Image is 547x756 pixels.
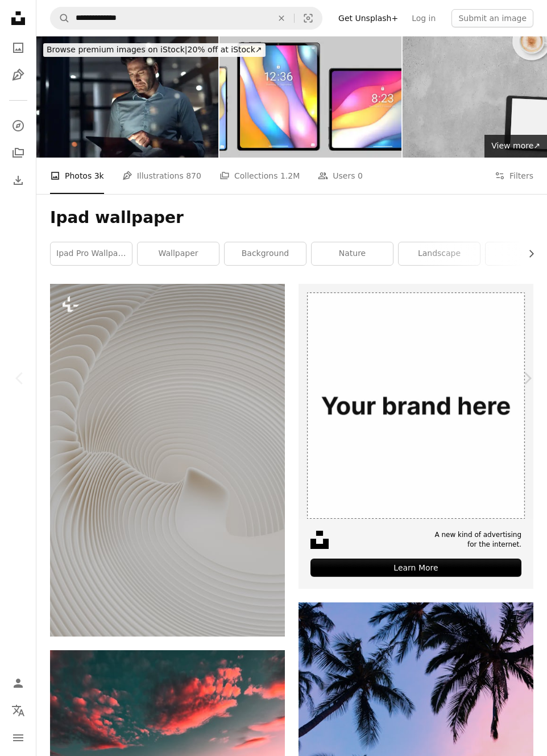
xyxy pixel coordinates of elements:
[491,141,540,150] span: View more ↗
[50,208,533,228] h1: Ipad wallpaper
[295,7,322,29] button: Visual search
[318,158,363,194] a: Users 0
[507,324,547,433] a: Next
[269,7,294,29] button: Clear
[219,36,401,158] img: Generic phone and tablets lock screens with 3D art wallpaper. Set of three. Isolated on gray.
[7,672,30,695] a: Log in / Sign up
[7,169,30,192] a: Download History
[299,284,533,589] a: A new kind of advertisingfor the internet.Learn More
[7,699,30,722] button: Language
[7,114,30,137] a: Explore
[51,242,132,265] a: ipad pro wallpaper
[310,531,329,549] img: file-1631678316303-ed18b8b5cb9cimage
[299,284,533,519] img: file-1635990775102-c9800842e1cdimage
[312,242,393,265] a: nature
[122,158,201,194] a: Illustrations 870
[36,36,218,158] img: Business man, tablet and working late at night while browsing the internet, doing online research...
[7,726,30,749] button: Menu
[7,142,30,164] a: Collections
[36,36,272,64] a: Browse premium images on iStock|20% off at iStock↗
[310,559,521,577] div: Learn More
[225,242,306,265] a: background
[186,170,201,182] span: 870
[47,45,187,54] span: Browse premium images on iStock |
[280,170,300,182] span: 1.2M
[50,284,285,637] img: a white circular object with a white background
[451,9,533,27] button: Submit an image
[405,9,442,27] a: Log in
[219,158,300,194] a: Collections 1.2M
[51,7,70,29] button: Search Unsplash
[7,36,30,59] a: Photos
[484,135,547,158] a: View more↗
[47,45,262,54] span: 20% off at iStock ↗
[434,530,521,550] span: A new kind of advertising for the internet.
[7,64,30,86] a: Illustrations
[138,242,219,265] a: wallpaper
[358,170,363,182] span: 0
[495,158,533,194] button: Filters
[50,7,322,30] form: Find visuals sitewide
[399,242,480,265] a: landscape
[50,455,285,465] a: a white circular object with a white background
[331,9,405,27] a: Get Unsplash+
[521,242,533,265] button: scroll list to the right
